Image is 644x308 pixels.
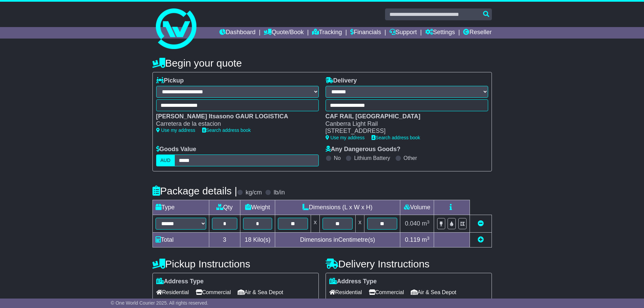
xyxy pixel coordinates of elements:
label: Delivery [326,77,357,85]
label: Address Type [156,278,204,285]
sup: 3 [427,236,430,241]
div: Canberra Light Rail [326,120,481,128]
a: Settings [425,27,455,39]
span: Air & Sea Depot [411,287,456,298]
div: [PERSON_NAME] Itsasono GAUR LOGISTICA [156,113,312,120]
h4: Pickup Instructions [152,258,319,269]
span: © One World Courier 2025. All rights reserved. [111,300,209,306]
label: Other [404,155,417,161]
a: Remove this item [478,220,484,227]
span: 18 [245,236,252,243]
span: m [422,236,430,243]
a: Use my address [326,135,365,140]
span: 0.119 [405,236,420,243]
a: Add new item [478,236,484,243]
td: Type [152,200,209,215]
span: Residential [156,287,189,298]
span: Commercial [196,287,231,298]
td: Kilo(s) [240,233,275,247]
span: Commercial [369,287,404,298]
a: Support [389,27,417,39]
td: Volume [400,200,434,215]
sup: 3 [427,219,430,224]
div: CAF RAIL [GEOGRAPHIC_DATA] [326,113,481,120]
td: Dimensions in Centimetre(s) [275,233,400,247]
td: x [356,215,364,233]
td: 3 [209,233,240,247]
span: m [422,220,430,227]
label: AUD [156,155,175,166]
h4: Package details | [152,185,237,196]
a: Tracking [312,27,342,39]
label: Pickup [156,77,184,85]
a: Dashboard [219,27,256,39]
td: x [311,215,319,233]
a: Quote/Book [264,27,304,39]
span: Residential [329,287,362,298]
div: Carretera de la estacion [156,120,312,128]
a: Search address book [372,135,420,140]
td: Qty [209,200,240,215]
a: Use my address [156,127,195,133]
td: Weight [240,200,275,215]
h4: Begin your quote [152,57,492,69]
a: Search address book [202,127,251,133]
label: lb/in [273,189,285,196]
label: kg/cm [245,189,262,196]
label: Lithium Battery [354,155,390,161]
a: Reseller [463,27,492,39]
label: Any Dangerous Goods? [326,146,401,153]
label: Address Type [329,278,377,285]
label: Goods Value [156,146,196,153]
td: Dimensions (L x W x H) [275,200,400,215]
span: Air & Sea Depot [238,287,283,298]
h4: Delivery Instructions [326,258,492,269]
a: Financials [350,27,381,39]
div: [STREET_ADDRESS] [326,127,481,135]
span: 0.040 [405,220,420,227]
td: Total [152,233,209,247]
label: No [334,155,341,161]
